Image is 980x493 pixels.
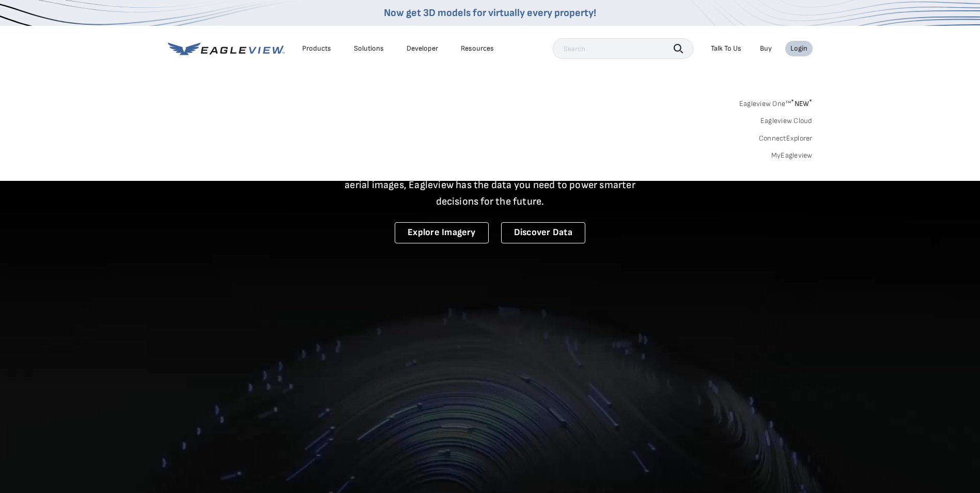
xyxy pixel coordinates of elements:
a: ConnectExplorer [759,134,813,143]
a: Buy [760,44,772,53]
input: Search [553,38,693,59]
a: MyEagleview [771,151,813,160]
a: Explore Imagery [395,222,489,243]
a: Developer [407,44,438,53]
span: NEW [791,99,812,108]
div: Solutions [354,44,384,53]
p: A new era starts here. Built on more than 3.5 billion high-resolution aerial images, Eagleview ha... [332,160,648,210]
div: Login [790,44,807,53]
div: Resources [461,44,494,53]
a: Eagleview Cloud [760,116,813,126]
a: Eagleview One™*NEW* [739,96,813,108]
a: Now get 3D models for virtually every property! [384,7,596,19]
div: Products [302,44,331,53]
div: Talk To Us [711,44,741,53]
a: Discover Data [501,222,585,243]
